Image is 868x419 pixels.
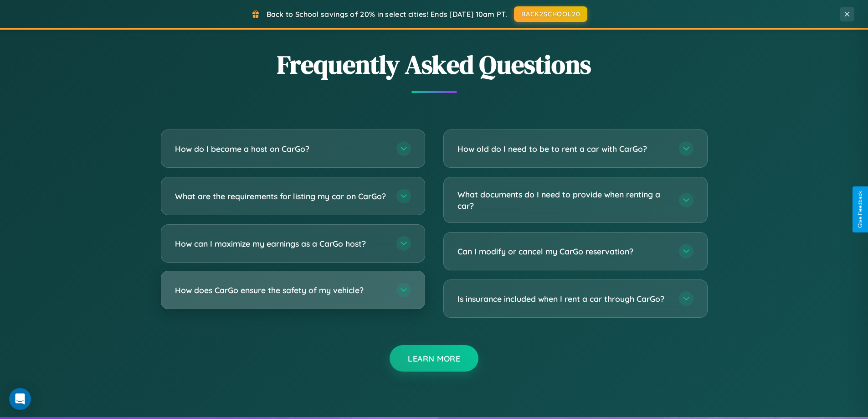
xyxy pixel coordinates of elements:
button: BACK2SCHOOL20 [514,6,587,22]
div: Open Intercom Messenger [9,388,31,410]
h3: What documents do I need to provide when renting a car? [457,189,670,211]
button: Learn More [390,345,478,372]
h2: Frequently Asked Questions [161,47,708,82]
div: Give Feedback [857,191,863,228]
h3: Is insurance included when I rent a car through CarGo? [457,293,670,305]
h3: How can I maximize my earnings as a CarGo host? [175,238,387,249]
h3: How old do I need to be to rent a car with CarGo? [457,143,670,155]
h3: How do I become a host on CarGo? [175,143,387,155]
span: Back to School savings of 20% in select cities! Ends [DATE] 10am PT. [267,10,507,19]
h3: Can I modify or cancel my CarGo reservation? [457,246,670,257]
h3: What are the requirements for listing my car on CarGo? [175,191,387,202]
h3: How does CarGo ensure the safety of my vehicle? [175,285,387,296]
